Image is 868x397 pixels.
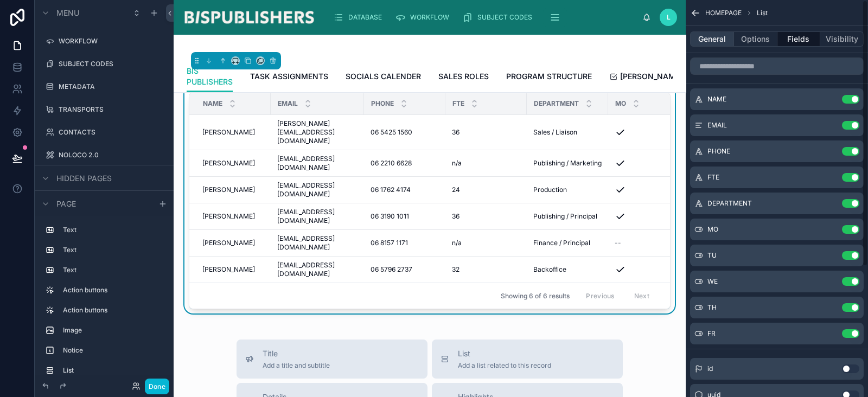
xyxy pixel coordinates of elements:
[250,67,328,88] a: TASK ASSIGNMENTS
[667,13,671,22] span: L
[533,265,566,274] span: Backoffice
[458,348,551,359] span: List
[263,361,330,370] span: Add a title and subtitle
[371,185,411,194] span: 06 1762 4174
[56,173,112,184] span: Hidden pages
[371,159,412,168] span: 06 2210 6628
[707,95,726,104] span: NAME
[63,366,163,375] label: List
[202,128,255,137] span: [PERSON_NAME]
[533,159,602,168] a: Publishing / Marketing
[533,128,602,137] a: Sales / Liaison
[477,13,532,22] span: SUBJECT CODES
[452,99,464,108] span: FTE
[202,185,255,194] span: [PERSON_NAME]
[707,173,719,182] span: FTE
[371,128,439,137] a: 06 5425 1560
[202,185,264,194] a: [PERSON_NAME]
[820,31,864,47] button: Visibility
[620,71,711,82] span: [PERSON_NAME] NOTES
[371,239,439,247] a: 06 8157 1171
[202,265,255,274] span: [PERSON_NAME]
[452,239,462,247] span: n/a
[452,128,459,137] span: 36
[452,159,462,168] span: n/a
[371,128,412,137] span: 06 5425 1560
[501,292,570,300] span: Showing 6 of 6 results
[324,5,642,29] div: scrollable content
[452,185,520,194] a: 24
[371,239,408,247] span: 06 8157 1171
[346,71,421,82] span: SOCIALS CALENDER
[182,9,316,26] img: App logo
[56,198,76,209] span: Page
[533,212,597,221] span: Publishing / Principal
[705,9,742,17] span: HOMEPAGE
[410,13,449,22] span: WORKFLOW
[63,346,163,355] label: Notice
[533,185,602,194] a: Production
[277,155,358,172] a: [EMAIL_ADDRESS][DOMAIN_NAME]
[533,239,602,247] a: Finance / Principal
[277,181,358,198] a: [EMAIL_ADDRESS][DOMAIN_NAME]
[534,99,579,108] span: DEPARTMENT
[707,251,717,260] span: TU
[63,286,163,294] label: Action buttons
[63,226,163,234] label: Text
[452,212,520,221] a: 36
[734,31,777,47] button: Options
[250,71,328,82] span: TASK ASSIGNMENTS
[452,239,520,247] a: n/a
[452,185,460,194] span: 24
[615,99,626,108] span: MO
[59,82,165,91] a: METADATA
[371,185,439,194] a: 06 1762 4174
[757,9,768,17] span: List
[459,8,540,27] a: SUBJECT CODES
[707,277,718,286] span: WE
[452,265,520,274] a: 32
[202,265,264,274] a: [PERSON_NAME]
[277,119,358,145] a: [PERSON_NAME][EMAIL_ADDRESS][DOMAIN_NAME]
[63,266,163,274] label: Text
[59,37,165,46] label: WORKFLOW
[59,151,165,159] label: NOLOCO 2.0
[63,326,163,335] label: Image
[371,265,439,274] a: 06 5796 2737
[63,246,163,254] label: Text
[59,128,165,137] label: CONTACTS
[330,8,390,27] a: DATABASE
[707,147,730,156] span: PHONE
[707,303,717,312] span: TH
[533,239,590,247] span: Finance / Principal
[277,208,358,225] a: [EMAIL_ADDRESS][DOMAIN_NAME]
[35,216,174,375] div: scrollable content
[707,364,713,373] span: id
[371,212,409,221] span: 06 3190 1011
[533,185,567,194] span: Production
[56,8,79,18] span: Menu
[202,212,264,221] a: [PERSON_NAME]
[452,212,459,221] span: 36
[438,67,489,88] a: SALES ROLES
[533,128,577,137] span: Sales / Liaison
[263,348,330,359] span: Title
[707,329,716,338] span: FR
[277,261,358,278] a: [EMAIL_ADDRESS][DOMAIN_NAME]
[346,67,421,88] a: SOCIALS CALENDER
[371,159,439,168] a: 06 2210 6628
[458,361,551,370] span: Add a list related to this record
[202,239,264,247] a: [PERSON_NAME]
[432,340,623,379] button: ListAdd a list related to this record
[533,265,602,274] a: Backoffice
[777,31,821,47] button: Fields
[59,105,165,114] label: TRANSPORTS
